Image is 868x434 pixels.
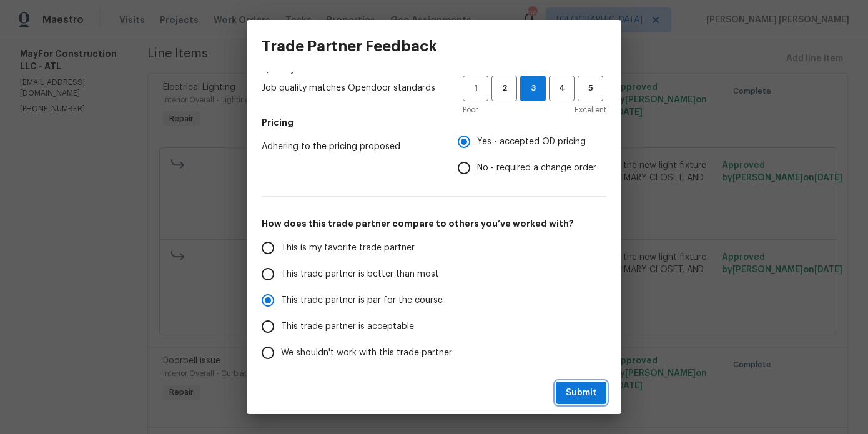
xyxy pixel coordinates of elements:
[521,81,545,96] span: 3
[477,136,586,149] span: Yes - accepted OD pricing
[578,76,603,101] button: 5
[463,76,488,101] button: 1
[262,82,443,94] span: Job quality matches Opendoor standards
[458,129,606,181] div: Pricing
[262,217,606,230] h5: How does this trade partner compare to others you’ve worked with?
[520,76,546,101] button: 3
[281,242,415,255] span: This is my favorite trade partner
[281,268,439,281] span: This trade partner is better than most
[281,347,452,360] span: We shouldn't work with this trade partner
[281,294,443,307] span: This trade partner is par for the course
[493,81,516,96] span: 2
[463,104,478,116] span: Poor
[262,37,437,55] h3: Trade Partner Feedback
[579,81,602,96] span: 5
[262,141,438,153] span: Adhering to the pricing proposed
[556,382,606,405] button: Submit
[550,81,573,96] span: 4
[575,104,606,116] span: Excellent
[491,76,517,101] button: 2
[477,162,596,175] span: No - required a change order
[281,320,414,333] span: This trade partner is acceptable
[566,385,596,401] span: Submit
[549,76,575,101] button: 4
[464,81,487,96] span: 1
[262,116,606,129] h5: Pricing
[262,235,606,366] div: How does this trade partner compare to others you’ve worked with?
